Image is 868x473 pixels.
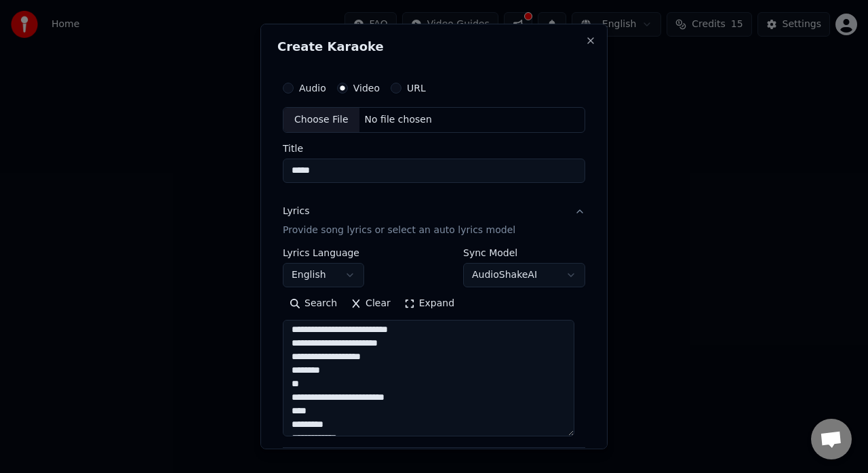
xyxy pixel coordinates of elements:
[283,248,364,258] label: Lyrics Language
[463,248,585,258] label: Sync Model
[283,205,309,218] div: Lyrics
[283,293,344,314] button: Search
[299,83,326,93] label: Audio
[407,83,426,93] label: URL
[283,144,585,153] label: Title
[344,293,397,314] button: Clear
[397,293,461,314] button: Expand
[277,41,591,53] h2: Create Karaoke
[283,248,585,447] div: LyricsProvide song lyrics or select an auto lyrics model
[353,83,380,93] label: Video
[283,194,585,248] button: LyricsProvide song lyrics or select an auto lyrics model
[283,224,515,237] p: Provide song lyrics or select an auto lyrics model
[359,113,437,127] div: No file chosen
[283,108,359,132] div: Choose File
